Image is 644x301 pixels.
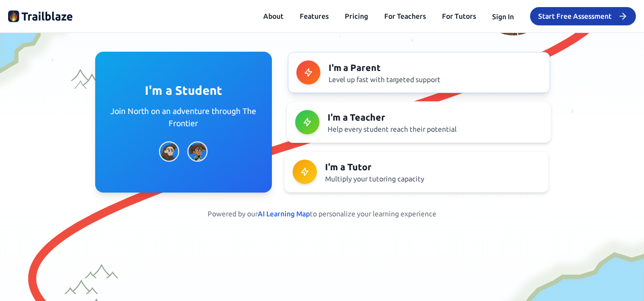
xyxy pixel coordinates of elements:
[288,52,550,93] button: I'm a ParentLevel up fast with targeted support
[530,7,636,25] button: Start Free Assessment
[442,11,476,21] a: For Tutors
[325,160,540,174] h3: I'm a Tutor
[145,83,222,99] h3: I'm a Student
[8,8,73,24] img: Trailblaze
[328,124,543,134] p: Help every student reach their potential
[300,11,329,21] button: Features
[328,110,543,124] h3: I'm a Teacher
[345,11,368,21] button: Pricing
[492,10,514,22] button: Sign In
[329,74,542,85] p: Level up fast with targeted support
[8,209,636,219] p: Powered by our to personalize your learning experience
[284,151,549,193] button: I'm a TutorMultiply your tutoring capacity
[287,101,551,143] button: I'm a TeacherHelp every student reach their potential
[107,105,260,129] p: Join North on an adventure through The Frontier
[95,52,272,193] button: I'm a StudentJoin North on an adventure through The FrontierBoy CharacterGirl Character
[325,174,540,184] p: Multiply your tutoring capacity
[329,60,542,74] h3: I'm a Parent
[159,141,179,162] img: Boy Character
[263,11,284,21] button: About
[492,12,514,22] button: Sign In
[187,141,208,162] img: Girl Character
[384,11,426,21] a: For Teachers
[258,210,310,218] span: AI Learning Map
